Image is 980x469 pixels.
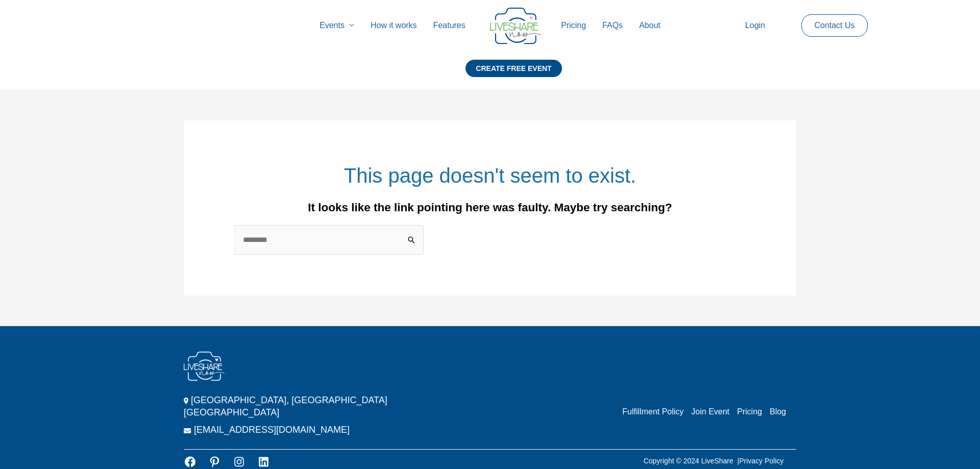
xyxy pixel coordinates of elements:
[737,9,773,42] a: Login
[425,9,474,42] a: Features
[490,8,541,44] img: LiveShare logo - Capture & Share Event Memories
[615,406,786,418] nav: Menu
[806,15,863,36] a: Contact Us
[184,398,188,404] img: Location Icon
[184,352,225,381] img: LiveShare Logo
[362,9,425,42] a: How it works
[311,9,362,42] a: Events
[739,457,783,465] a: Privacy Policy
[184,394,449,418] p: [GEOGRAPHIC_DATA], [GEOGRAPHIC_DATA] [GEOGRAPHIC_DATA]
[465,60,561,77] div: CREATE FREE EVENT
[631,9,669,42] a: About
[235,202,745,214] div: It looks like the link pointing here was faulty. Maybe try searching?
[691,407,729,416] a: Join Event
[622,407,683,416] a: Fulfillment Policy
[184,428,191,433] img: Email Icon
[235,161,745,190] h1: This page doesn't seem to exist.
[737,407,762,416] a: Pricing
[770,407,786,416] a: Blog
[631,455,796,467] p: Copyright © 2024 LiveShare |
[553,9,594,42] a: Pricing
[594,9,631,42] a: FAQs
[194,425,350,435] a: [EMAIL_ADDRESS][DOMAIN_NAME]
[465,60,561,90] a: CREATE FREE EVENT
[18,9,962,42] nav: Site Navigation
